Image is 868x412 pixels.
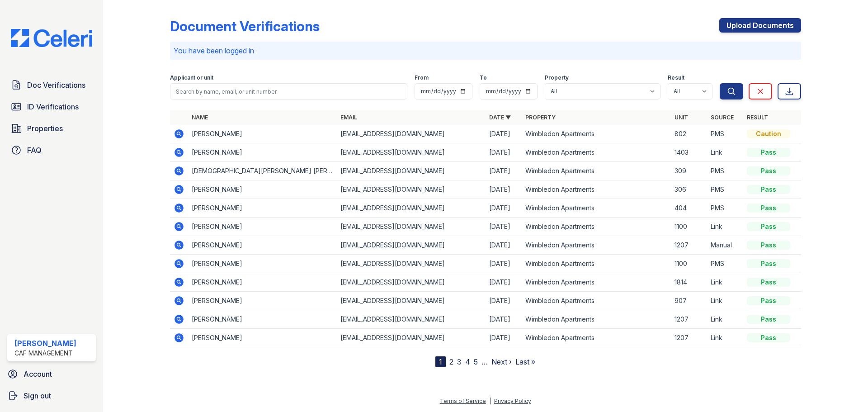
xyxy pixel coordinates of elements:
[747,333,790,342] div: Pass
[188,236,337,255] td: [PERSON_NAME]
[671,143,707,162] td: 1403
[337,218,486,236] td: [EMAIL_ADDRESS][DOMAIN_NAME]
[337,180,486,199] td: [EMAIL_ADDRESS][DOMAIN_NAME]
[671,199,707,218] td: 404
[747,148,790,157] div: Pass
[707,292,743,310] td: Link
[337,329,486,347] td: [EMAIL_ADDRESS][DOMAIN_NAME]
[480,74,487,81] label: To
[489,398,491,404] div: |
[4,365,99,383] a: Account
[486,310,522,329] td: [DATE]
[671,255,707,273] td: 1100
[707,143,743,162] td: Link
[27,80,85,90] span: Doc Verifications
[465,357,470,366] a: 4
[7,119,96,137] a: Properties
[170,74,213,81] label: Applicant or unit
[525,114,556,121] a: Property
[481,356,488,367] span: …
[415,74,429,81] label: From
[522,143,670,162] td: Wimbledon Apartments
[671,292,707,310] td: 907
[24,390,51,401] span: Sign out
[188,125,337,143] td: [PERSON_NAME]
[486,199,522,218] td: [DATE]
[449,357,453,366] a: 2
[719,18,801,33] a: Upload Documents
[522,199,670,218] td: Wimbledon Apartments
[192,114,208,121] a: Name
[188,329,337,347] td: [PERSON_NAME]
[747,129,790,138] div: Caution
[486,292,522,310] td: [DATE]
[4,29,99,47] img: CE_Logo_Blue-a8612792a0a2168367f1c8372b55b34899dd931a85d93a1a3d3e32e68fde9ad4.png
[27,101,79,112] span: ID Verifications
[27,123,63,134] span: Properties
[337,255,486,273] td: [EMAIL_ADDRESS][DOMAIN_NAME]
[671,180,707,199] td: 306
[671,329,707,347] td: 1207
[14,338,76,349] div: [PERSON_NAME]
[747,278,790,287] div: Pass
[188,143,337,162] td: [PERSON_NAME]
[486,329,522,347] td: [DATE]
[522,329,670,347] td: Wimbledon Apartments
[486,162,522,180] td: [DATE]
[522,218,670,236] td: Wimbledon Apartments
[671,218,707,236] td: 1100
[188,255,337,273] td: [PERSON_NAME]
[707,255,743,273] td: PMS
[707,236,743,255] td: Manual
[486,236,522,255] td: [DATE]
[170,18,320,34] div: Document Verifications
[522,125,670,143] td: Wimbledon Apartments
[486,273,522,292] td: [DATE]
[174,45,797,56] p: You have been logged in
[494,398,531,404] a: Privacy Policy
[522,236,670,255] td: Wimbledon Apartments
[486,255,522,273] td: [DATE]
[486,143,522,162] td: [DATE]
[515,357,535,366] a: Last »
[337,125,486,143] td: [EMAIL_ADDRESS][DOMAIN_NAME]
[675,114,688,121] a: Unit
[337,273,486,292] td: [EMAIL_ADDRESS][DOMAIN_NAME]
[747,114,768,121] a: Result
[188,292,337,310] td: [PERSON_NAME]
[707,199,743,218] td: PMS
[489,114,511,121] a: Date ▼
[337,199,486,218] td: [EMAIL_ADDRESS][DOMAIN_NAME]
[337,162,486,180] td: [EMAIL_ADDRESS][DOMAIN_NAME]
[337,236,486,255] td: [EMAIL_ADDRESS][DOMAIN_NAME]
[188,199,337,218] td: [PERSON_NAME]
[711,114,734,121] a: Source
[522,273,670,292] td: Wimbledon Apartments
[707,180,743,199] td: PMS
[671,310,707,329] td: 1207
[522,292,670,310] td: Wimbledon Apartments
[671,236,707,255] td: 1207
[457,357,462,366] a: 3
[491,357,512,366] a: Next ›
[747,315,790,324] div: Pass
[24,369,52,379] span: Account
[522,255,670,273] td: Wimbledon Apartments
[747,166,790,175] div: Pass
[27,145,42,156] span: FAQ
[707,273,743,292] td: Link
[340,114,357,121] a: Email
[707,310,743,329] td: Link
[188,310,337,329] td: [PERSON_NAME]
[7,98,96,116] a: ID Verifications
[671,162,707,180] td: 309
[4,387,99,405] a: Sign out
[522,180,670,199] td: Wimbledon Apartments
[707,125,743,143] td: PMS
[440,398,486,404] a: Terms of Service
[188,162,337,180] td: [DEMOGRAPHIC_DATA][PERSON_NAME] [PERSON_NAME]
[486,180,522,199] td: [DATE]
[707,329,743,347] td: Link
[747,259,790,268] div: Pass
[671,125,707,143] td: 802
